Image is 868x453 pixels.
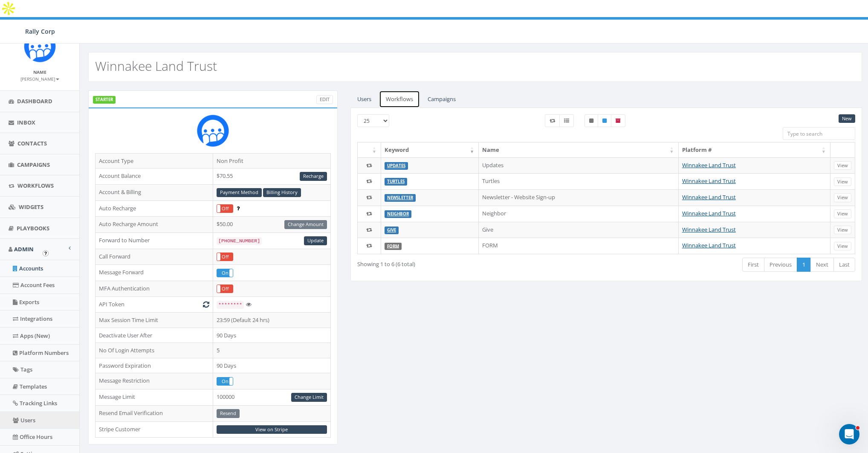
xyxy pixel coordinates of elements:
[682,209,736,217] a: Winnakee Land Trust
[217,269,233,277] div: OnOff
[834,193,851,202] a: View
[17,182,54,189] span: Workflows
[783,127,855,140] input: Type to search
[217,285,233,293] label: Off
[95,153,213,168] td: Account Type
[421,90,463,108] a: Campaigns
[217,188,262,197] a: Payment Method
[95,232,213,249] td: Forward to Number
[95,328,213,343] td: Deactivate User After
[25,27,55,35] span: Rally Corp
[833,258,855,272] a: Last
[213,217,330,233] td: $50.00
[381,142,479,157] th: Keyword: activate to sort column ascending
[682,177,736,185] a: Winnakee Land Trust
[95,343,213,358] td: No Of Login Attempts
[217,253,233,261] label: Off
[17,119,35,126] span: Inbox
[19,203,43,211] span: Widgets
[95,373,213,389] td: Message Restriction
[17,161,50,168] span: Campaigns
[95,168,213,185] td: Account Balance
[217,425,327,434] a: View on Stripe
[17,224,49,232] span: Playbooks
[350,90,378,108] a: Users
[682,161,736,169] a: Winnakee Land Trust
[20,76,59,82] small: [PERSON_NAME]
[682,241,736,249] a: Winnakee Land Trust
[24,30,56,62] img: Icon_1.png
[584,114,598,127] label: Unpublished
[479,238,678,254] td: FORM
[834,226,851,235] a: View
[95,200,213,217] td: Auto Recharge
[95,389,213,405] td: Message Limit
[17,139,47,147] span: Contacts
[358,142,381,157] th: : activate to sort column ascending
[834,242,851,251] a: View
[810,258,834,272] a: Next
[95,59,217,73] h2: Winnakee Land Trust
[479,206,678,222] td: Neighbor
[479,189,678,206] td: Newsletter - Website Sign-up
[834,177,851,186] a: View
[479,222,678,238] td: Give
[95,405,213,421] td: Resend Email Verification
[95,358,213,373] td: Password Expiration
[213,389,330,405] td: 100000
[217,204,233,213] div: OnOff
[95,281,213,297] td: MFA Authentication
[559,114,574,127] label: Menu
[17,97,52,105] span: Dashboard
[217,253,233,261] div: OnOff
[379,90,420,108] a: Workflows
[304,236,327,245] a: Update
[839,424,859,444] iframe: Intercom live chat
[213,328,330,343] td: 90 Days
[93,96,116,104] label: STARTER
[95,184,213,200] td: Account & Billing
[95,265,213,281] td: Message Forward
[217,205,233,212] label: Off
[387,227,396,233] a: Give
[839,114,855,123] a: New
[237,204,240,212] span: Enable to prevent campaign failure.
[291,393,327,402] a: Change Limit
[387,179,405,184] a: Turtles
[598,114,611,127] label: Published
[95,217,213,233] td: Auto Recharge Amount
[217,237,262,245] code: [PHONE_NUMBER]
[797,258,811,272] a: 1
[479,142,678,157] th: Name: activate to sort column ascending
[316,95,333,104] a: Edit
[95,313,213,328] td: Max Session Time Limit
[387,195,413,200] a: Newsletter
[213,358,330,373] td: 90 Days
[213,168,330,185] td: $70.55
[742,258,764,272] a: First
[217,377,233,386] div: OnOff
[764,258,797,272] a: Previous
[357,257,557,268] div: Showing 1 to 6 (6 total)
[387,243,399,249] a: FORM
[834,209,851,218] a: View
[387,163,405,168] a: Updates
[387,211,409,217] a: Neighbor
[20,75,59,82] a: [PERSON_NAME]
[217,377,233,385] label: On
[43,250,49,256] button: Open In-App Guide
[545,114,560,127] label: Workflow
[95,297,213,313] td: API Token
[213,343,330,358] td: 5
[479,157,678,174] td: Updates
[300,172,327,181] a: Recharge
[679,142,830,157] th: Platform #: activate to sort column ascending
[217,269,233,277] label: On
[95,249,213,265] td: Call Forward
[263,188,301,197] a: Billing History
[203,302,209,307] i: Generate New Token
[14,245,34,253] span: Admin
[479,173,678,189] td: Turtles
[213,153,330,168] td: Non Profit
[682,193,736,201] a: Winnakee Land Trust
